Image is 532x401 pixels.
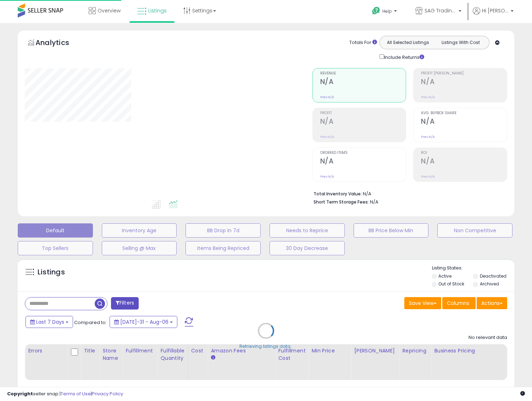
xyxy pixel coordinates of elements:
[421,111,507,115] span: Avg. Buybox Share
[354,223,429,238] button: BB Price Below Min
[320,111,406,115] span: Profit
[421,72,507,76] span: Profit [PERSON_NAME]
[482,7,509,14] span: Hi [PERSON_NAME]
[320,151,406,155] span: Ordered Items
[102,223,177,238] button: Inventory Age
[320,174,334,179] small: Prev: N/A
[320,72,406,76] span: Revenue
[382,38,434,47] button: All Selected Listings
[320,95,334,99] small: Prev: N/A
[239,343,293,350] div: Retrieving listings data..
[98,7,121,14] span: Overview
[185,223,261,238] button: BB Drop in 7d
[473,7,514,23] a: Hi [PERSON_NAME]
[35,38,83,49] h5: Analytics
[372,6,381,15] i: Get Help
[349,39,377,46] div: Totals For
[7,391,123,397] div: seller snap | |
[366,1,404,23] a: Help
[434,38,487,47] button: Listings With Cost
[437,223,512,238] button: Non Competitive
[270,241,345,255] button: 30 Day Decrease
[421,135,435,139] small: Prev: N/A
[18,223,93,238] button: Default
[320,117,406,127] h2: N/A
[421,95,435,99] small: Prev: N/A
[270,223,345,238] button: Needs to Reprice
[314,199,369,205] b: Short Term Storage Fees:
[370,199,378,205] span: N/A
[425,7,456,14] span: SAG Trading Corp
[421,78,507,87] h2: N/A
[421,117,507,127] h2: N/A
[320,78,406,87] h2: N/A
[18,241,93,255] button: Top Sellers
[382,8,392,14] span: Help
[314,191,362,197] b: Total Inventory Value:
[374,53,433,61] div: Include Returns
[320,157,406,167] h2: N/A
[320,135,334,139] small: Prev: N/A
[185,241,261,255] button: Items Being Repriced
[421,151,507,155] span: ROI
[148,7,167,14] span: Listings
[421,157,507,167] h2: N/A
[421,174,435,179] small: Prev: N/A
[7,390,33,397] strong: Copyright
[314,189,502,197] li: N/A
[102,241,177,255] button: Selling @ Max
